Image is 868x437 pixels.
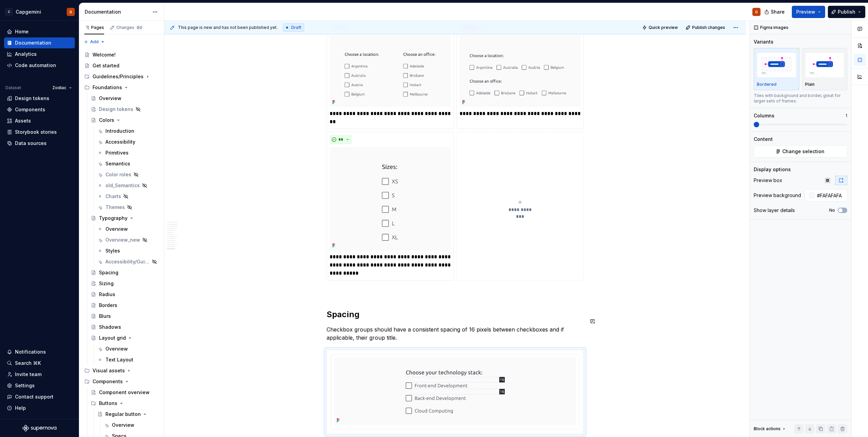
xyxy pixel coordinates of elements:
div: Overview_new [105,237,140,243]
div: Visual assets [82,365,161,376]
div: Block actions [754,426,781,432]
div: Sizing [99,280,114,287]
a: Get started [82,60,161,71]
a: Primitives [95,147,161,158]
p: Checkbox groups should have a consistent spacing of 16 pixels between checkboxes and if applicabl... [327,325,584,342]
a: Storybook stories [4,127,75,137]
a: Invite team [4,369,75,380]
p: Plain [805,82,815,87]
div: G [69,9,72,15]
div: Columns [754,112,774,119]
div: Design tokens [99,106,133,113]
div: Components [15,106,45,113]
span: Publish [838,9,855,15]
div: Dataset [5,85,21,91]
div: Radius [99,291,115,298]
div: Accessibility/Guide [105,258,150,265]
a: Text Layout [95,354,161,365]
div: Search ⌘K [15,360,41,367]
div: Blurs [99,313,111,320]
button: placeholderBordered [754,48,799,90]
a: Accessibility [95,136,161,147]
div: Notifications [15,349,46,355]
button: Change selection [754,145,847,158]
a: Spacing [88,267,161,278]
div: Foundations [93,84,122,91]
p: 1 [846,113,847,118]
a: Radius [88,289,161,300]
div: old_Semantics [105,182,140,189]
a: Accessibility/Guide [95,256,161,267]
div: Overview [105,226,128,232]
input: Auto [814,189,847,201]
span: 90 [136,25,143,30]
a: Layout grid [88,333,161,343]
div: Help [15,405,26,411]
div: Overview [112,422,134,428]
div: Pages [84,25,104,30]
a: Regular button [95,409,161,420]
div: Preview background [754,192,801,199]
button: placeholderPlain [802,48,848,90]
button: Help [4,403,75,414]
a: Sizing [88,278,161,289]
div: Layout grid [99,335,126,341]
div: Documentation [85,9,149,15]
div: Data sources [15,140,47,147]
a: Overview [95,224,161,234]
div: Settings [15,382,35,389]
img: placeholder [757,52,796,77]
span: Draft [291,25,301,30]
a: Components [4,104,75,115]
div: C [5,8,13,16]
button: Add [82,37,107,47]
a: Component overview [88,387,161,398]
div: Buttons [88,398,161,409]
div: Analytics [15,51,37,58]
div: Variants [754,38,773,45]
a: Semantics [95,158,161,169]
button: Zodiac [49,83,75,93]
a: Overview_new [95,234,161,245]
a: Overview [101,420,161,431]
h2: Spacing [327,309,584,320]
div: Accessibility [105,139,135,145]
button: Publish [828,6,865,18]
a: Introduction [95,126,161,136]
span: Preview [796,9,815,15]
a: old_Semantics [95,180,161,191]
a: Supernova Logo [22,425,56,432]
div: Tiles with background and border, great for larger sets of frames. [754,93,847,104]
div: G [755,9,758,15]
a: Themes [95,202,161,213]
span: Change selection [782,148,824,155]
div: Welcome! [93,51,116,58]
div: Guidelines/Principles [82,71,161,82]
a: Styles [95,245,161,256]
div: Borders [99,302,117,309]
div: Components [82,376,161,387]
div: Display options [754,166,791,173]
label: No [829,208,835,213]
a: Design tokens [4,93,75,104]
div: Block actions [754,424,787,434]
div: Invite team [15,371,41,378]
div: Components [93,378,123,385]
div: Text Layout [105,356,133,363]
a: Settings [4,380,75,391]
button: CCapgeminiG [1,4,78,19]
div: Changes [116,25,143,30]
button: Notifications [4,346,75,357]
a: Home [4,26,75,37]
div: Shadows [99,324,121,330]
div: Typography [99,215,128,222]
a: Overview [95,343,161,354]
div: Get started [93,62,119,69]
div: Content [754,136,773,143]
div: Preview box [754,177,782,184]
span: Add [90,39,99,45]
img: 59b2aa64-4054-49b0-9344-33cf0a564b4b.png [330,147,451,250]
span: Publish changes [692,25,725,30]
span: Quick preview [649,25,678,30]
a: Blurs [88,311,161,322]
